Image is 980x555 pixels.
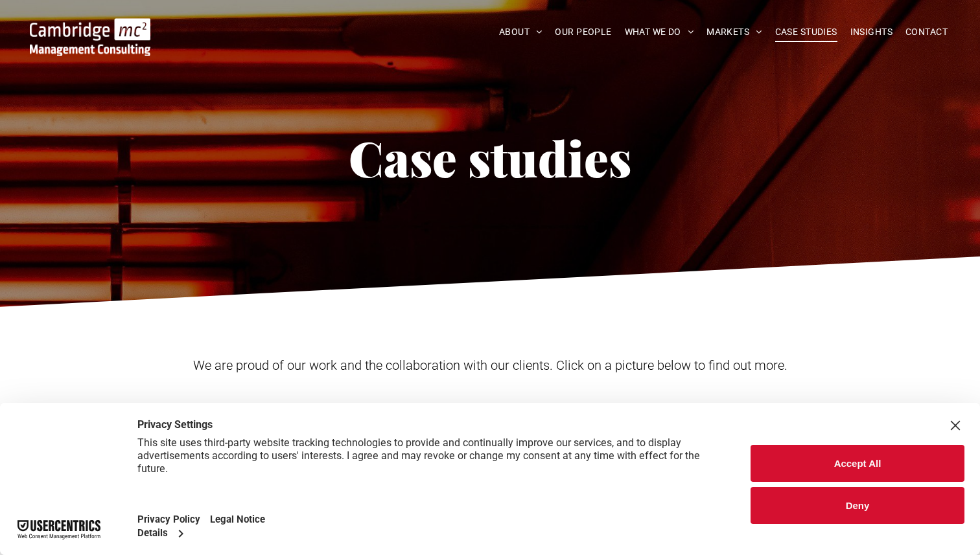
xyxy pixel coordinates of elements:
a: MARKETS [700,22,768,42]
a: ABOUT [493,22,549,42]
span: Case studies [349,125,631,190]
a: OUR PEOPLE [548,22,618,42]
a: INSIGHTS [844,22,899,42]
span: We are proud of our work and the collaboration with our clients. Click on a picture below to find... [193,357,787,373]
a: Your Business Transformed | Cambridge Management Consulting [30,20,150,34]
img: Go to Homepage [30,18,150,56]
a: CASE STUDIES [769,22,844,42]
a: WHAT WE DO [618,22,701,42]
a: CONTACT [899,22,954,42]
